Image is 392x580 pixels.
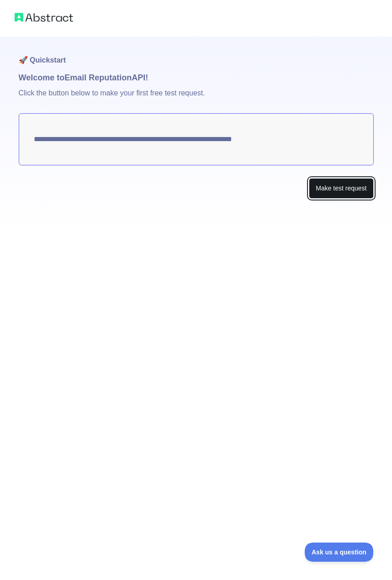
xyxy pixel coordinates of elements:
img: Abstract logo [15,11,73,24]
button: Make test request [309,178,373,199]
h1: Welcome to Email Reputation API! [19,71,374,84]
p: Click the button below to make your first free test request. [19,84,374,113]
iframe: Toggle Customer Support [305,543,374,562]
h1: 🚀 Quickstart [19,37,374,71]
